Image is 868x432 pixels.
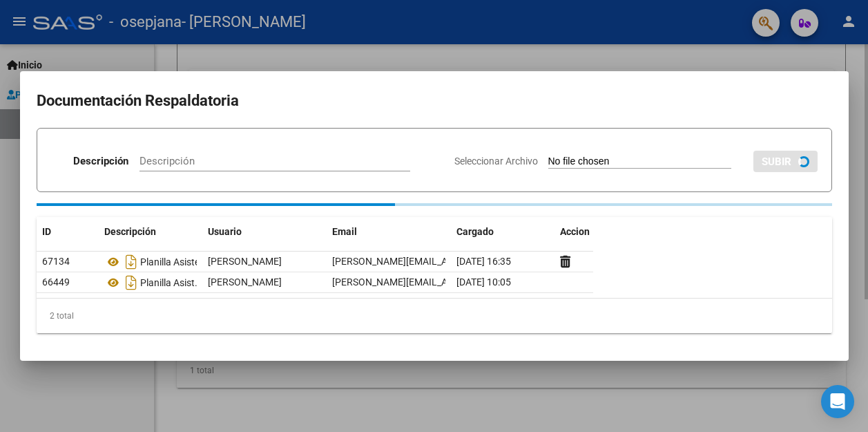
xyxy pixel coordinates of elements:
[37,299,832,333] div: 2 total
[208,276,282,288] span: [PERSON_NAME]
[37,217,99,247] datatable-header-cell: ID
[122,272,140,294] i: Descargar documento
[332,256,559,267] span: [PERSON_NAME][EMAIL_ADDRESS][DOMAIN_NAME]
[762,156,791,168] span: SUBIR
[42,226,51,237] span: ID
[753,151,818,172] button: SUBIR
[73,153,128,169] p: Descripción
[332,276,559,288] span: [PERSON_NAME][EMAIL_ADDRESS][DOMAIN_NAME]
[327,217,451,247] datatable-header-cell: Email
[332,226,357,237] span: Email
[208,256,282,267] span: [PERSON_NAME]
[104,272,197,294] div: Planilla Asist.
[456,226,494,237] span: Cargado
[202,217,327,247] datatable-header-cell: Usuario
[554,217,624,247] datatable-header-cell: Accion
[456,256,511,267] span: [DATE] 16:35
[451,217,554,247] datatable-header-cell: Cargado
[42,276,70,288] span: 66449
[122,251,140,273] i: Descargar documento
[99,217,202,247] datatable-header-cell: Descripción
[454,156,538,167] span: Seleccionar Archivo
[37,88,832,114] h2: Documentación Respaldatoria
[456,276,511,288] span: [DATE] 10:05
[104,226,156,237] span: Descripción
[208,226,242,237] span: Usuario
[560,226,590,237] span: Accion
[104,251,197,273] div: Planilla Asistencia Agosto 2025
[42,256,70,267] span: 67134
[821,385,854,418] div: Open Intercom Messenger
